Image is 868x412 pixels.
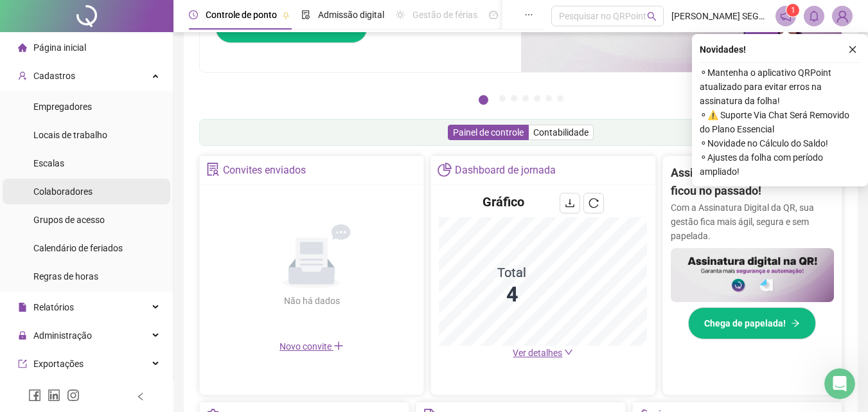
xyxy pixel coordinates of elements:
[545,95,552,102] button: 6
[438,163,451,176] span: pie-chart
[33,271,98,282] span: Regras de horas
[564,348,573,357] span: down
[513,348,562,358] span: Ver detalhes
[824,368,855,399] iframe: Intercom live chat
[301,10,310,19] span: file-done
[589,198,599,208] span: reload
[671,201,834,243] p: Com a Assinatura Digital da QR, sua gestão fica mais ágil, segura e sem papelada.
[791,6,795,15] span: 1
[848,45,857,54] span: close
[412,10,477,20] span: Gestão de férias
[318,10,384,20] span: Admissão digital
[671,248,834,303] img: banner%2F02c71560-61a6-44d4-94b9-c8ab97240462.png
[33,158,64,168] span: Escalas
[833,6,852,26] img: 56563
[136,392,145,401] span: left
[704,316,786,330] span: Chega de papelada!
[252,294,371,308] div: Não há dados
[33,102,92,112] span: Empregadores
[33,302,74,312] span: Relatórios
[33,186,93,197] span: Colaboradores
[18,359,27,368] span: export
[534,95,540,102] button: 5
[700,108,860,136] span: ⚬ ⚠️ Suporte Via Chat Será Removido do Plano Essencial
[206,10,277,20] span: Controle de ponto
[33,130,107,140] span: Locais de trabalho
[522,95,529,102] button: 4
[557,95,563,102] button: 7
[333,341,344,351] span: plus
[67,389,80,402] span: instagram
[189,10,198,19] span: clock-circle
[700,150,860,179] span: ⚬ Ajustes da folha com período ampliado!
[282,12,290,19] span: pushpin
[33,215,105,225] span: Grupos de acesso
[700,136,860,150] span: ⚬ Novidade no Cálculo do Saldo!
[48,389,60,402] span: linkedin
[688,307,816,339] button: Chega de papelada!
[700,66,860,108] span: ⚬ Mantenha o aplicativo QRPoint atualizado para evitar erros na assinatura da folha!
[33,71,75,81] span: Cadastros
[786,4,799,17] sup: 1
[499,95,506,102] button: 2
[279,341,344,352] span: Novo convite
[18,71,27,80] span: user-add
[513,348,573,358] a: Ver detalhes down
[791,319,800,328] span: arrow-right
[18,43,27,52] span: home
[455,159,556,181] div: Dashboard de jornada
[700,42,746,57] span: Novidades !
[483,193,524,211] h4: Gráfico
[28,389,41,402] span: facebook
[511,95,517,102] button: 3
[479,95,488,105] button: 1
[33,330,92,341] span: Administração
[33,359,84,369] span: Exportações
[671,9,768,23] span: [PERSON_NAME] SEGURANÇA INTELIGENTE
[18,303,27,312] span: file
[206,163,220,176] span: solution
[489,10,498,19] span: dashboard
[453,127,524,138] span: Painel de controle
[524,10,533,19] span: ellipsis
[780,10,792,22] span: notification
[565,198,575,208] span: download
[33,243,123,253] span: Calendário de feriados
[18,331,27,340] span: lock
[808,10,820,22] span: bell
[647,12,657,21] span: search
[396,10,405,19] span: sun
[533,127,589,138] span: Contabilidade
[33,42,86,53] span: Página inicial
[671,164,834,201] h2: Assinar ponto na mão? Isso ficou no passado!
[223,159,306,181] div: Convites enviados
